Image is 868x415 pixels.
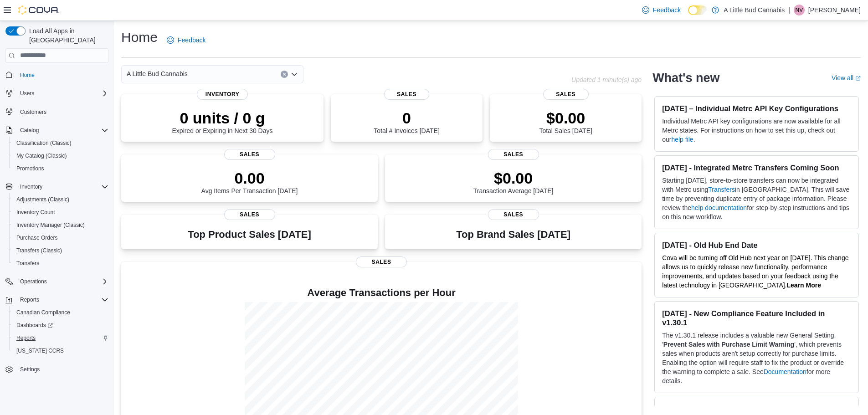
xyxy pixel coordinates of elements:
span: Promotions [16,165,44,172]
a: Canadian Compliance [13,307,74,318]
div: Expired or Expiring in Next 30 Days [172,109,273,134]
p: Updated 1 minute(s) ago [571,76,642,83]
span: Purchase Orders [16,234,58,241]
span: Home [20,72,35,79]
button: Inventory Manager (Classic) [9,219,112,231]
button: Catalog [2,124,112,137]
span: Sales [356,256,407,267]
span: My Catalog (Classic) [13,150,108,161]
button: Settings [2,363,112,376]
span: Customers [20,108,46,116]
button: Classification (Classic) [9,137,112,149]
a: Home [16,70,38,81]
strong: Learn More [787,282,821,289]
p: $0.00 [473,169,554,187]
h4: Average Transactions per Hour [128,287,634,298]
span: Home [16,69,108,81]
a: [US_STATE] CCRS [13,345,67,356]
span: Catalog [16,125,108,136]
a: Inventory Manager (Classic) [13,220,88,231]
a: Transfers [13,258,43,269]
a: Purchase Orders [13,232,62,243]
input: Dark Mode [688,5,707,15]
button: [US_STATE] CCRS [9,344,112,357]
a: My Catalog (Classic) [13,150,71,161]
button: Reports [9,332,112,344]
span: NV [796,5,803,15]
span: Operations [16,276,108,287]
a: Reports [13,333,39,343]
h3: [DATE] – Individual Metrc API Key Configurations [662,104,851,113]
button: Reports [16,294,43,305]
strong: Prevent Sales with Purchase Limit Warning [663,341,794,348]
p: [PERSON_NAME] [808,5,861,15]
span: Transfers (Classic) [13,245,108,256]
h1: Home [121,28,158,46]
span: Settings [16,364,108,375]
span: Inventory Manager (Classic) [16,221,85,229]
a: Settings [16,364,43,375]
span: Canadian Compliance [13,307,108,318]
span: A Little Bud Cannabis [127,68,188,79]
span: Reports [20,296,39,303]
button: Operations [2,275,112,288]
span: Sales [543,89,589,100]
button: Transfers (Classic) [9,244,112,257]
img: Cova [18,5,59,15]
h3: [DATE] - Old Hub End Date [662,241,851,250]
a: Documentation [764,368,806,375]
p: 0 [374,109,439,127]
span: Customers [16,106,108,118]
span: Promotions [13,163,108,174]
a: View allExternal link [832,74,861,82]
span: Washington CCRS [13,345,108,356]
p: Starting [DATE], store-to-store transfers can now be integrated with Metrc using in [GEOGRAPHIC_D... [662,176,851,221]
span: Load All Apps in [GEOGRAPHIC_DATA] [26,26,108,45]
button: Adjustments (Classic) [9,193,112,206]
button: Clear input [281,71,288,78]
div: Total Sales [DATE] [539,109,592,134]
span: Reports [16,334,36,342]
button: Promotions [9,162,112,175]
span: Dashboards [16,322,53,329]
span: Catalog [20,127,39,134]
p: $0.00 [539,109,592,127]
span: Adjustments (Classic) [16,196,69,203]
button: Operations [16,276,51,287]
button: Inventory [16,181,46,192]
span: Sales [224,209,275,220]
h3: Top Product Sales [DATE] [188,229,311,240]
button: Catalog [16,125,42,136]
a: help documentation [691,204,747,211]
span: Feedback [653,5,681,15]
div: Total # Invoices [DATE] [374,109,439,134]
a: help file [671,136,693,143]
button: Transfers [9,257,112,270]
a: Customers [16,107,50,118]
span: Operations [20,278,47,285]
nav: Complex example [5,65,108,400]
span: Classification (Classic) [16,139,72,147]
div: Nick Vanderwal [794,5,805,15]
a: Transfers (Classic) [13,245,66,256]
a: Dashboards [13,320,56,331]
a: Dashboards [9,319,112,332]
span: Sales [488,149,539,160]
button: Canadian Compliance [9,306,112,319]
span: Sales [488,209,539,220]
span: Dark Mode [688,15,688,15]
span: Purchase Orders [13,232,108,243]
a: Feedback [638,1,684,19]
h3: [DATE] - New Compliance Feature Included in v1.30.1 [662,309,851,327]
span: Sales [384,89,430,100]
span: Inventory Count [16,209,55,216]
a: Promotions [13,163,48,174]
button: Inventory Count [9,206,112,219]
button: Open list of options [291,71,298,78]
button: Users [2,87,112,100]
span: My Catalog (Classic) [16,152,67,159]
span: Dashboards [13,320,108,331]
span: Classification (Classic) [13,138,108,149]
p: Individual Metrc API key configurations are now available for all Metrc states. For instructions ... [662,117,851,144]
p: | [788,5,790,15]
